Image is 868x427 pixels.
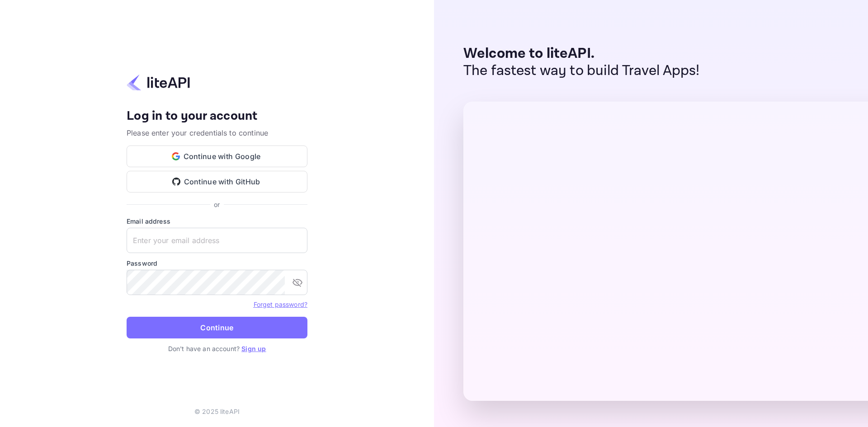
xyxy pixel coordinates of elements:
p: Please enter your credentials to continue [127,127,307,138]
button: toggle password visibility [288,273,307,291]
p: Welcome to liteAPI. [463,45,700,62]
p: Don't have an account? [127,344,307,353]
p: or [214,200,220,209]
button: Continue with GitHub [127,171,307,192]
h4: Log in to your account [127,108,307,124]
a: Forget password? [254,300,307,308]
input: Enter your email address [127,228,307,253]
a: Sign up [241,345,266,352]
label: Password [127,258,307,268]
p: The fastest way to build Travel Apps! [463,62,700,80]
p: © 2025 liteAPI [194,407,240,416]
a: Forget password? [254,300,307,309]
button: Continue with Google [127,145,307,167]
label: Email address [127,216,307,226]
img: liteapi [127,74,190,91]
button: Continue [127,317,307,338]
